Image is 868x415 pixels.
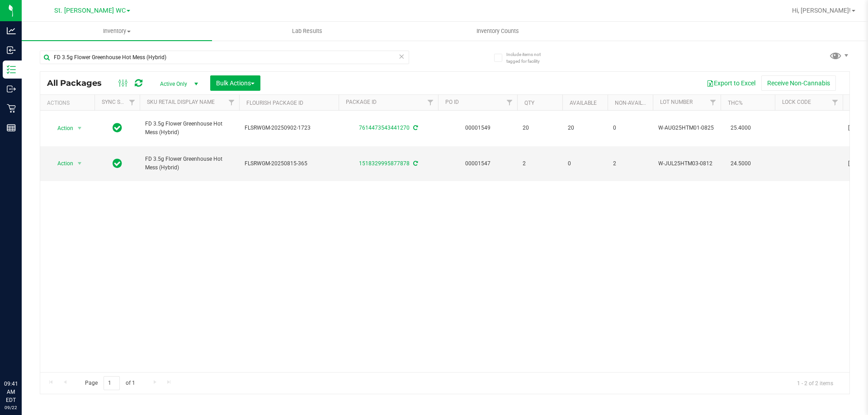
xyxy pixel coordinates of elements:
[506,51,552,65] span: Include items not tagged for facility
[359,160,410,167] a: 1518329995877878
[216,79,255,87] span: Bulk Actions
[7,84,16,93] inline-svg: Outbound
[568,124,602,132] span: 20
[7,46,16,55] inline-svg: Inbound
[706,95,721,110] a: Filter
[102,99,137,105] a: Sync Status
[4,380,18,404] p: 09:41 AM EDT
[4,404,18,411] p: 09/22
[412,125,418,131] span: Sync from Compliance System
[402,22,593,41] a: Inventory Counts
[568,159,602,168] span: 0
[828,95,843,110] a: Filter
[726,157,755,170] span: 24.5000
[790,376,840,390] span: 1 - 2 of 2 items
[74,122,85,135] span: select
[47,78,111,88] span: All Packages
[782,99,811,105] a: Lock Code
[660,99,693,105] a: Lot Number
[49,122,74,135] span: Action
[280,27,335,35] span: Lab Results
[613,124,647,132] span: 0
[523,124,557,132] span: 20
[346,99,377,105] a: Package ID
[728,100,743,106] a: THC%
[726,121,755,135] span: 25.4000
[77,376,142,390] span: Page of 1
[113,121,122,134] span: In Sync
[412,160,418,167] span: Sync from Compliance System
[125,95,140,110] a: Filter
[7,123,16,132] inline-svg: Reports
[7,65,16,74] inline-svg: Inventory
[9,343,36,370] iframe: Resource center
[246,100,303,106] a: Flourish Package ID
[701,75,761,91] button: Export to Excel
[524,100,534,106] a: Qty
[613,159,647,168] span: 2
[104,376,120,390] input: 1
[464,27,531,35] span: Inventory Counts
[224,95,239,110] a: Filter
[423,95,438,110] a: Filter
[74,157,85,170] span: select
[210,75,260,91] button: Bulk Actions
[47,100,91,106] div: Actions
[658,159,715,168] span: W-JUL25HTM03-0812
[147,99,215,105] a: Sku Retail Display Name
[502,95,517,110] a: Filter
[359,125,410,131] a: 7614473543441270
[40,51,409,64] input: Search Package ID, Item Name, SKU, Lot or Part Number...
[523,159,557,168] span: 2
[658,124,715,132] span: W-AUG25HTM01-0825
[245,124,333,132] span: FLSRWGM-20250902-1723
[113,157,122,170] span: In Sync
[761,75,836,91] button: Receive Non-Cannabis
[22,22,212,41] a: Inventory
[54,7,126,14] span: St. [PERSON_NAME] WC
[570,100,597,106] a: Available
[398,51,405,62] span: Clear
[615,100,655,106] a: Non-Available
[245,159,333,168] span: FLSRWGM-20250815-365
[465,125,491,131] a: 00001549
[145,120,234,137] span: FD 3.5g Flower Greenhouse Hot Mess (Hybrid)
[145,155,234,172] span: FD 3.5g Flower Greenhouse Hot Mess (Hybrid)
[7,104,16,113] inline-svg: Retail
[22,27,212,35] span: Inventory
[49,157,74,170] span: Action
[212,22,402,41] a: Lab Results
[792,7,851,14] span: Hi, [PERSON_NAME]!
[445,99,459,105] a: PO ID
[7,26,16,35] inline-svg: Analytics
[465,160,491,167] a: 00001547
